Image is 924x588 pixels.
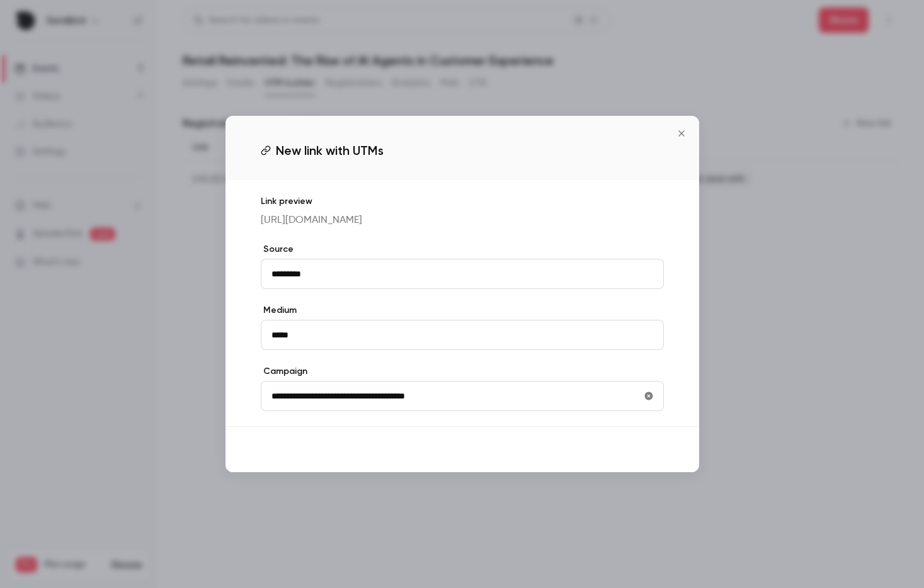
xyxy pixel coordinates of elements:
p: Link preview [261,195,664,208]
label: Medium [261,304,664,317]
label: Campaign [261,365,664,378]
button: utmCampaign [639,386,659,406]
button: Close [669,121,694,146]
label: Source [261,243,664,256]
p: [URL][DOMAIN_NAME] [261,213,664,228]
button: Save [619,437,664,462]
span: New link with UTMs [276,141,384,160]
